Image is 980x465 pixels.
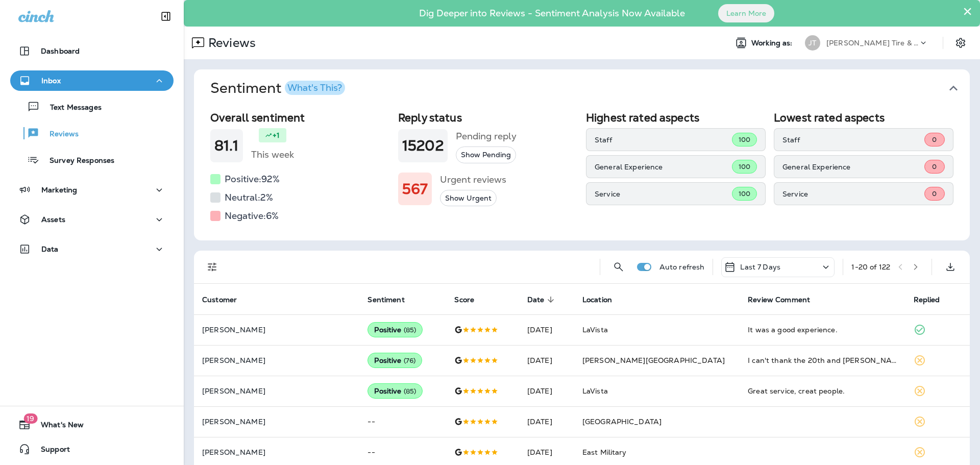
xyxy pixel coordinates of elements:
span: 19 [23,413,37,424]
button: Survey Responses [10,149,174,170]
div: Great service, creat people. [748,386,897,396]
p: Auto refresh [659,263,705,271]
p: Service [595,190,732,198]
p: [PERSON_NAME] Tire & Auto [826,39,918,47]
h5: Pending reply [456,128,517,144]
h1: Sentiment [210,80,345,97]
span: 100 [739,135,750,144]
span: Replied [914,295,953,304]
div: It was a good experience. [748,325,897,335]
span: What's New [31,421,84,433]
div: Positive [367,322,423,337]
h2: Lowest rated aspects [774,111,953,124]
p: [PERSON_NAME] [202,418,351,426]
span: 100 [739,162,750,171]
button: Assets [10,209,174,230]
button: Close [963,3,972,19]
p: Reviews [204,35,256,51]
h1: 81.1 [214,137,239,154]
div: I can't thank the 20th and Harney Store enough for going to bat for me with the warranty company.... [748,355,897,365]
p: Survey Responses [39,156,114,166]
td: -- [359,406,446,437]
div: SentimentWhat's This? [194,107,970,240]
button: Show Pending [456,146,516,163]
button: What's This? [285,81,345,95]
div: What's This? [287,83,342,92]
button: Search Reviews [608,257,629,277]
h5: Negative: 6 % [225,208,279,224]
p: Marketing [41,186,77,194]
p: Dig Deeper into Reviews - Sentiment Analysis Now Available [389,12,715,15]
p: Inbox [41,77,61,85]
span: 100 [739,189,750,198]
span: Location [582,296,612,304]
span: Score [454,296,474,304]
button: Reviews [10,123,174,144]
p: General Experience [595,163,732,171]
span: Date [527,295,558,304]
h1: 15202 [402,137,444,154]
span: Review Comment [748,295,823,304]
span: [PERSON_NAME][GEOGRAPHIC_DATA] [582,356,725,365]
p: Staff [595,136,732,144]
span: Review Comment [748,296,810,304]
span: Date [527,296,545,304]
h5: Urgent reviews [440,172,506,188]
h2: Reply status [398,111,578,124]
p: Assets [41,215,65,224]
p: [PERSON_NAME] [202,448,351,456]
td: [DATE] [519,406,574,437]
h5: This week [251,146,294,163]
span: Customer [202,296,237,304]
button: Support [10,439,174,459]
button: Filters [202,257,223,277]
p: Last 7 Days [740,263,780,271]
button: Learn More [718,4,774,22]
td: [DATE] [519,376,574,406]
h1: 567 [402,181,428,198]
button: Text Messages [10,96,174,117]
button: Dashboard [10,41,174,61]
p: Reviews [39,130,79,139]
button: Settings [951,34,970,52]
button: Export as CSV [940,257,961,277]
span: East Military [582,448,627,457]
span: Working as: [751,39,795,47]
span: Replied [914,296,940,304]
div: Positive [367,353,422,368]
span: Support [31,445,70,457]
span: Score [454,295,487,304]
p: Dashboard [41,47,80,55]
p: [PERSON_NAME] [202,356,351,364]
h2: Highest rated aspects [586,111,766,124]
p: [PERSON_NAME] [202,387,351,395]
span: Sentiment [367,295,418,304]
span: LaVista [582,325,608,334]
button: Data [10,239,174,259]
button: SentimentWhat's This? [202,69,978,107]
p: +1 [273,130,280,140]
span: 0 [932,189,937,198]
button: 19What's New [10,414,174,435]
button: Show Urgent [440,190,497,207]
span: 0 [932,162,937,171]
div: 1 - 20 of 122 [851,263,890,271]
span: ( 85 ) [404,326,416,334]
p: Text Messages [40,103,102,113]
div: JT [805,35,820,51]
h5: Positive: 92 % [225,171,280,187]
button: Collapse Sidebar [152,6,180,27]
span: ( 76 ) [404,356,416,365]
span: 0 [932,135,937,144]
h2: Overall sentiment [210,111,390,124]
p: Service [782,190,924,198]
p: [PERSON_NAME] [202,326,351,334]
td: [DATE] [519,345,574,376]
span: [GEOGRAPHIC_DATA] [582,417,661,426]
div: Positive [367,383,423,399]
p: General Experience [782,163,924,171]
span: Customer [202,295,250,304]
td: [DATE] [519,314,574,345]
button: Inbox [10,70,174,91]
h5: Neutral: 2 % [225,189,273,206]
